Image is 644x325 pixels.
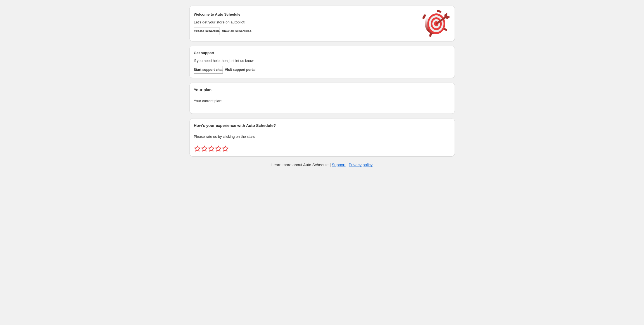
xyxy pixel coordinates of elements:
p: Your current plan: [194,98,450,104]
h2: Get support [194,50,417,56]
button: Create schedule [194,27,220,35]
span: View all schedules [222,29,251,33]
span: Create schedule [194,29,220,33]
a: Visit support portal [225,66,256,74]
span: Start support chat [194,68,223,72]
button: View all schedules [222,27,251,35]
p: If you need help then just let us know! [194,58,417,64]
h2: Your plan [194,87,450,93]
a: Support [332,163,346,167]
p: Please rate us by clicking on the stars [194,134,450,139]
a: Start support chat [194,66,223,74]
p: Let's get your store on autopilot! [194,20,417,25]
p: Learn more about Auto Schedule | | [271,162,372,168]
h2: How's your experience with Auto Schedule? [194,123,450,128]
h2: Welcome to Auto Schedule [194,12,417,17]
a: Privacy policy [349,163,373,167]
span: Visit support portal [225,68,256,72]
